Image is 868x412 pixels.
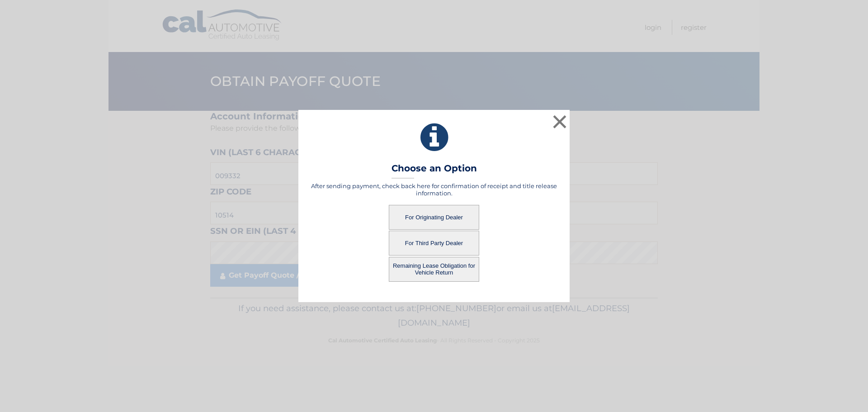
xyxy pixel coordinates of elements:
h5: After sending payment, check back here for confirmation of receipt and title release information. [310,182,558,197]
button: × [551,113,569,131]
h3: Choose an Option [392,163,477,179]
button: Remaining Lease Obligation for Vehicle Return [389,257,479,282]
button: For Third Party Dealer [389,231,479,256]
button: For Originating Dealer [389,205,479,230]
